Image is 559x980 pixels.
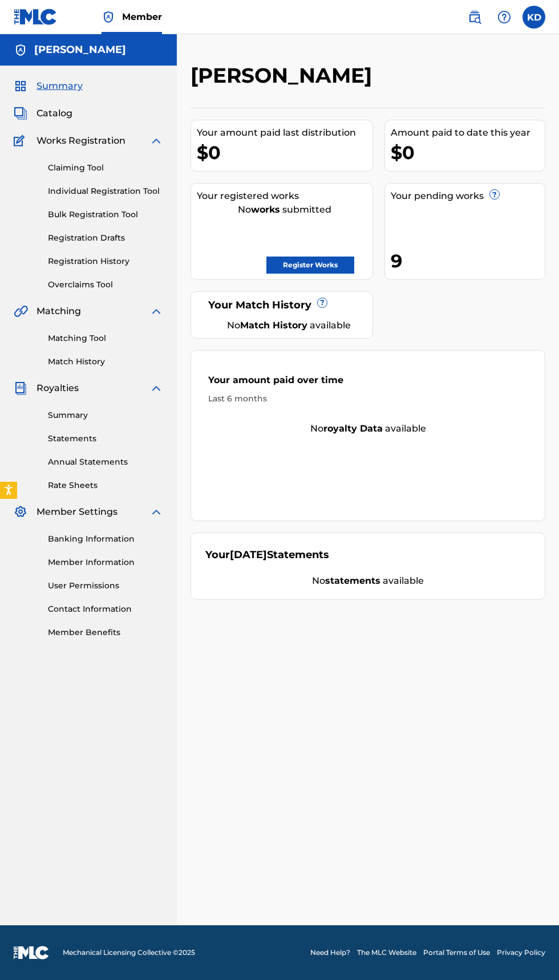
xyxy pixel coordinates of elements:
[14,304,28,318] img: Matching
[48,556,163,568] a: Member Information
[48,409,163,421] a: Summary
[48,479,163,491] a: Rate Sheets
[391,126,545,140] div: Amount paid to date this year
[14,946,49,959] img: logo
[14,107,27,120] img: Catalog
[497,10,511,24] img: help
[37,134,125,148] span: Works Registration
[205,298,358,313] div: Your Match History
[197,140,372,165] div: $0
[14,505,27,519] img: Member Settings
[48,356,163,368] a: Match History
[208,373,528,393] div: Your amount paid over time
[310,948,350,958] a: Need Help?
[48,580,163,592] a: User Permissions
[48,433,163,445] a: Statements
[14,107,72,120] a: CatalogCatalog
[240,320,307,331] strong: Match History
[14,381,27,395] img: Royalties
[527,710,559,802] iframe: Resource Center
[323,423,383,434] strong: royalty data
[205,574,530,588] div: No available
[48,232,163,244] a: Registration Drafts
[48,209,163,221] a: Bulk Registration Tool
[220,319,358,332] div: No available
[391,189,545,203] div: Your pending works
[48,255,163,267] a: Registration History
[191,422,545,436] div: No available
[34,43,126,56] h5: Kirk Davidson
[37,79,83,93] span: Summary
[197,189,372,203] div: Your registered works
[208,393,528,405] div: Last 6 months
[14,79,83,93] a: SummarySummary
[191,63,378,88] h2: [PERSON_NAME]
[357,948,416,958] a: The MLC Website
[149,505,163,519] img: expand
[325,575,380,586] strong: statements
[37,107,72,120] span: Catalog
[48,627,163,639] a: Member Benefits
[197,126,372,140] div: Your amount paid last distribution
[463,6,486,29] a: Public Search
[391,140,545,165] div: $0
[522,6,545,29] div: User Menu
[122,10,162,23] span: Member
[14,9,58,25] img: MLC Logo
[493,6,516,29] div: Help
[102,10,115,24] img: Top Rightsholder
[205,547,329,563] div: Your Statements
[48,456,163,468] a: Annual Statements
[14,79,27,93] img: Summary
[14,43,27,57] img: Accounts
[423,948,490,958] a: Portal Terms of Use
[149,381,163,395] img: expand
[48,533,163,545] a: Banking Information
[48,185,163,197] a: Individual Registration Tool
[197,203,372,217] div: No submitted
[497,948,545,958] a: Privacy Policy
[251,204,280,215] strong: works
[63,948,195,958] span: Mechanical Licensing Collective © 2025
[37,304,81,318] span: Matching
[48,603,163,615] a: Contact Information
[149,304,163,318] img: expand
[266,257,354,274] a: Register Works
[37,381,79,395] span: Royalties
[468,10,481,24] img: search
[149,134,163,148] img: expand
[230,548,267,561] span: [DATE]
[14,134,29,148] img: Works Registration
[490,190,499,199] span: ?
[391,248,545,274] div: 9
[48,279,163,291] a: Overclaims Tool
[48,162,163,174] a: Claiming Tool
[48,332,163,344] a: Matching Tool
[37,505,118,519] span: Member Settings
[318,298,327,307] span: ?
